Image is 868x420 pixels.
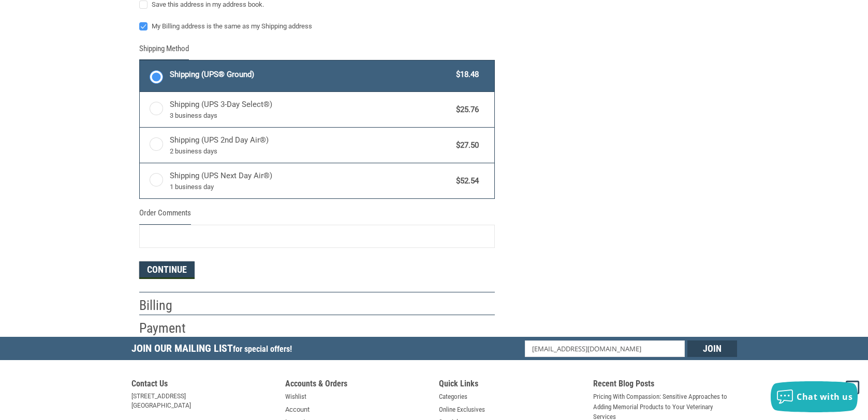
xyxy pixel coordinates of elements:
[439,379,583,392] h5: Quick Links
[451,175,479,187] span: $52.54
[593,379,737,392] h5: Recent Blog Posts
[131,379,275,392] h5: Contact Us
[170,99,451,120] span: Shipping (UPS 3-Day Select®)
[771,381,858,412] button: Chat with us
[170,170,451,192] span: Shipping (UPS Next Day Air®)
[170,111,451,121] span: 3 business days
[285,405,310,415] a: Account
[170,182,451,192] span: 1 business day
[439,392,467,402] a: Categories
[451,139,479,151] span: $27.50
[139,1,495,9] label: Save this address in my address book.
[170,146,451,157] span: 2 business days
[797,391,852,402] span: Chat with us
[139,207,191,224] legend: Order Comments
[285,392,306,402] a: Wishlist
[139,261,195,279] button: Continue
[139,297,200,314] h2: Billing
[170,134,451,156] span: Shipping (UPS 2nd Day Air®)
[451,104,479,116] span: $25.76
[233,344,292,354] span: for special offers!
[439,405,485,415] a: Online Exclusives
[139,22,495,30] label: My Billing address is the same as my Shipping address
[131,337,297,363] h5: Join Our Mailing List
[525,340,685,357] input: Email
[285,379,429,392] h5: Accounts & Orders
[687,340,737,357] input: Join
[139,43,189,60] legend: Shipping Method
[451,69,479,81] span: $18.48
[170,69,451,81] span: Shipping (UPS® Ground)
[139,320,200,337] h2: Payment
